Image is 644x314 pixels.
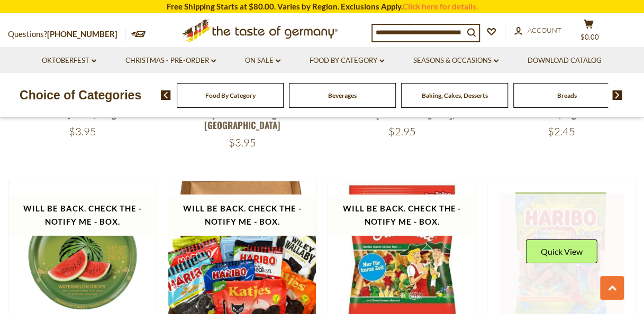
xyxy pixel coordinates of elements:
[328,91,357,99] a: Beverages
[514,25,561,36] a: Account
[245,55,280,67] a: On Sale
[548,125,575,138] span: $2.45
[557,91,577,99] a: Breads
[526,239,597,263] button: Quick View
[528,26,561,34] span: Account
[612,90,622,100] img: next arrow
[8,27,125,41] p: Questions?
[310,55,384,67] a: Food By Category
[413,55,498,67] a: Seasons & Occasions
[42,55,96,67] a: Oktoberfest
[403,2,478,11] a: Click here for details.
[422,91,488,99] a: Baking, Cakes, Desserts
[388,125,415,138] span: $2.95
[47,29,117,39] a: [PHONE_NUMBER]
[528,55,602,67] a: Download Catalog
[229,136,256,149] span: $3.95
[580,33,599,41] span: $0.00
[161,90,171,100] img: previous arrow
[125,55,216,67] a: Christmas - PRE-ORDER
[69,125,96,138] span: $3.95
[573,19,604,45] button: $0.00
[205,91,256,99] a: Food By Category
